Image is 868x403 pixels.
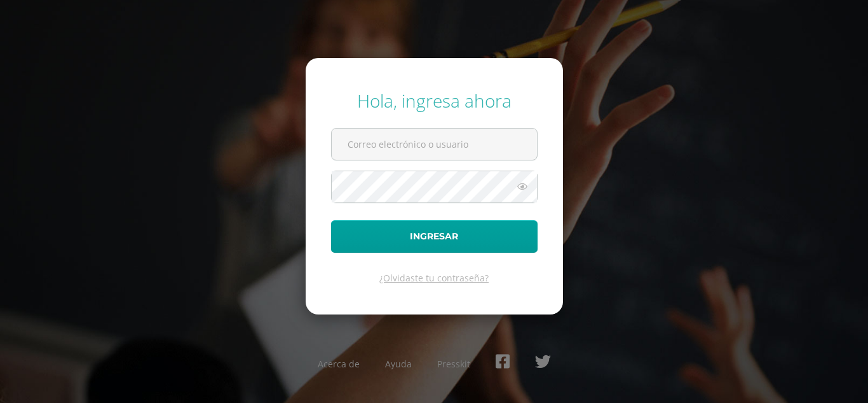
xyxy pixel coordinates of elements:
[331,88,538,113] div: Hola, ingresa ahora
[379,272,489,284] a: ¿Olvidaste tu contraseña?
[318,358,360,370] a: Acerca de
[331,220,538,253] button: Ingresar
[437,358,470,370] a: Presskit
[332,129,537,160] input: Correo electrónico o usuario
[385,358,412,370] a: Ayuda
